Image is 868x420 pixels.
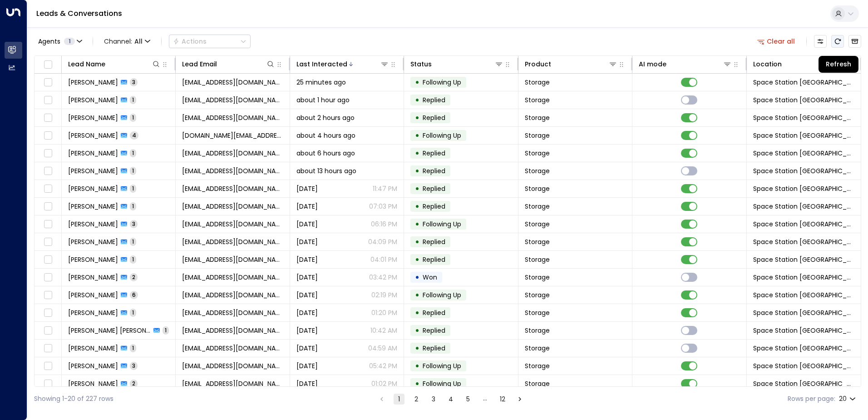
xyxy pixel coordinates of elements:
span: Space Station Doncaster [753,131,854,140]
span: Storage [525,326,550,335]
span: Rebecca Shepherd [68,379,118,388]
span: rebeccashepherd2177@gmail.com [182,379,283,388]
span: Marley8512025@outlook.com [182,220,283,229]
span: Storage [525,220,550,229]
span: Space Station Doncaster [753,78,854,87]
span: Storage [525,149,550,158]
span: Space Station Doncaster [753,379,854,388]
span: Yesterday [296,184,318,193]
button: Go to next page [514,394,525,405]
div: • [415,128,419,143]
span: hannah16barber@hotmail.co.uk [182,113,283,122]
button: Agents1 [34,35,85,48]
span: 1 [130,255,136,263]
span: 1 [130,185,136,192]
a: Leads & Conversations [36,8,122,19]
div: AI mode [639,59,731,70]
span: about 2 hours ago [296,113,355,122]
span: Yesterday [296,255,318,264]
span: 1 [163,326,169,334]
button: Clear all [754,35,799,48]
span: Space Station Doncaster [753,326,854,335]
span: 3 [130,78,138,86]
div: … [480,394,491,405]
span: Replied [423,149,445,158]
button: Go to page 2 [411,394,422,405]
p: 01:20 PM [371,308,397,317]
div: • [415,145,419,161]
span: Drew Westcott [68,290,118,300]
button: Go to page 5 [463,394,473,405]
span: Space Station Doncaster [753,255,854,264]
span: Replied [423,255,445,264]
span: Replied [423,184,445,193]
span: Toggle select row [42,201,54,212]
span: Storage [525,255,550,264]
span: Storage [525,113,550,122]
p: 07:03 PM [369,202,397,211]
span: Following Up [423,131,461,140]
span: 1 [130,167,136,175]
span: Toggle select row [42,165,54,177]
span: Agents [38,38,60,45]
span: 3 [130,220,138,228]
span: Space Station Doncaster [753,344,854,353]
div: 20 [839,392,858,405]
span: Toggle select row [42,290,54,301]
span: Brandon Stenson [68,149,118,158]
span: Toggle select row [42,77,54,88]
span: 6 [130,291,138,299]
span: Aug 13, 2025 [296,361,318,370]
div: • [415,75,419,90]
span: Toggle select row [42,325,54,336]
div: Lead Name [68,59,105,70]
div: • [415,305,419,320]
span: Storage [525,237,550,246]
span: gthorpe2008@tiscali.co.uk [182,344,283,353]
span: Jordan Thomas [68,166,118,175]
div: Button group with a nested menu [169,35,251,48]
span: Channel: [100,35,154,48]
span: Replied [423,237,445,246]
span: Following Up [423,379,461,388]
span: Toggle select row [42,343,54,354]
span: Space Station Doncaster [753,361,854,370]
span: Replied [423,308,445,317]
span: aishwaryajp3598@gmail.com [182,361,283,370]
span: Space Station Doncaster [753,202,854,211]
div: Lead Name [68,59,161,70]
div: Lead Email [182,59,217,70]
p: 04:01 PM [370,255,397,264]
nav: pagination navigation [376,393,526,405]
span: 1 [130,96,136,104]
div: • [415,376,419,391]
button: Actions [169,35,251,48]
span: info@barbq.co.uk [182,308,283,317]
div: Actions [173,37,207,45]
span: Glen Thorpe [68,344,118,353]
span: Storage [525,166,550,175]
span: Toggle select row [42,236,54,248]
span: Storage [525,308,550,317]
div: • [415,358,419,374]
span: nidithap.np@gmail.com [182,131,283,140]
div: • [415,287,419,303]
button: Archived Leads [848,35,861,48]
p: 06:16 PM [371,220,397,229]
span: Toggle select row [42,130,54,141]
span: Toggle select row [42,219,54,230]
span: 4 [130,131,138,139]
span: Yesterday [296,326,318,335]
span: Storage [525,95,550,105]
span: Toggle select all [42,59,54,70]
span: Space Station Doncaster [753,149,854,158]
div: Location [753,59,782,70]
button: page 1 [394,394,404,405]
span: Toggle select row [42,307,54,319]
span: Following Up [423,361,461,370]
span: perry_mcshane@hotmail.co.uk [182,255,283,264]
span: wurzel76@hotmail.com [182,78,283,87]
span: Storage [525,184,550,193]
span: Following Up [423,290,461,300]
span: about 6 hours ago [296,149,355,158]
